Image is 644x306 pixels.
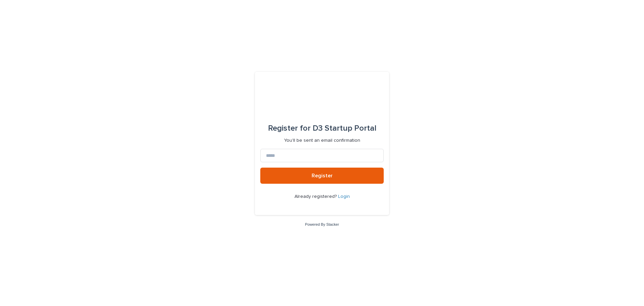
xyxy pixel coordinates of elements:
[305,222,339,226] a: Powered By Stacker
[294,194,338,199] span: Already registered?
[300,88,344,108] img: q0dI35fxT46jIlCv2fcp
[260,168,384,184] button: Register
[268,124,311,132] span: Register for
[268,119,376,138] div: D3 Startup Portal
[338,194,350,199] a: Login
[312,173,333,178] span: Register
[284,138,360,143] p: You'll be sent an email confirmation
